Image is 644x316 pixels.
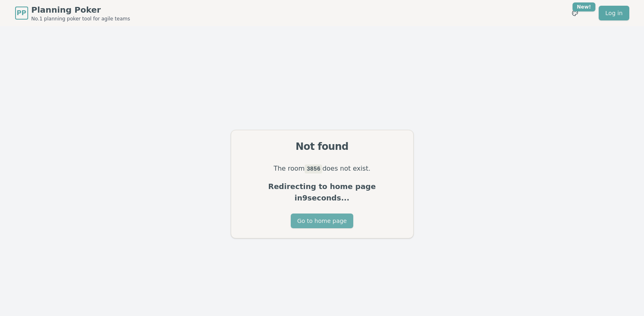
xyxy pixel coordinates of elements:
p: The room does not exist. [241,163,403,174]
p: Redirecting to home page in 9 seconds... [241,181,403,204]
span: PP [17,8,26,18]
code: 3856 [305,165,322,174]
button: New! [568,6,582,20]
span: Planning Poker [31,4,130,16]
span: No.1 planning poker tool for agile teams [31,16,130,22]
div: Not found [241,140,403,153]
a: Log in [599,6,629,20]
button: Go to home page [291,214,353,228]
div: New! [573,2,596,11]
a: PPPlanning PokerNo.1 planning poker tool for agile teams [15,4,130,22]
